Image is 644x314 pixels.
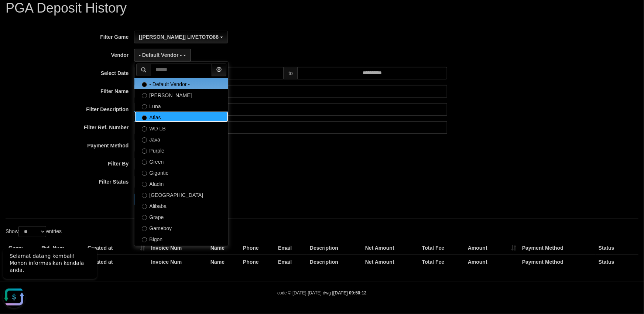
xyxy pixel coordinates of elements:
[134,167,228,178] label: Gigantic
[142,182,147,187] input: Aladin
[519,255,596,269] th: Payment Method
[134,78,228,89] label: - Default Vendor -
[465,255,519,269] th: Amount
[6,241,38,255] th: Game
[307,255,362,269] th: Description
[333,290,367,296] strong: [DATE] 09:50:12
[134,189,228,200] label: [GEOGRAPHIC_DATA]
[142,215,147,220] input: Grape
[85,241,148,255] th: Created at
[134,89,228,100] label: [PERSON_NAME]
[519,241,596,255] th: Payment Method
[142,149,147,154] input: Purple
[139,34,219,40] span: [[PERSON_NAME]] LIVETOTO88
[240,255,275,269] th: Phone
[3,44,25,66] button: Open LiveChat chat widget
[362,241,419,255] th: Net Amount
[10,11,84,31] span: Selamat datang kembali! Mohon informasikan kendala anda.
[142,137,147,143] input: Java
[362,255,419,269] th: Net Amount
[465,241,519,255] th: Amount
[240,241,275,255] th: Phone
[148,241,208,255] th: Invoice Num
[6,1,638,16] h1: PGA Deposit History
[134,133,228,144] label: Java
[134,211,228,222] label: Grape
[142,226,147,231] input: Gameboy
[142,193,147,198] input: [GEOGRAPHIC_DATA]
[142,104,147,109] input: Luna
[277,290,367,296] small: code © [DATE]-[DATE] dwg |
[6,226,62,237] label: Show entries
[275,255,307,269] th: Email
[134,244,228,255] label: Allstar
[18,226,46,237] select: Showentries
[142,93,147,98] input: [PERSON_NAME]
[142,160,147,165] input: Green
[134,111,228,122] label: Atlas
[148,255,208,269] th: Invoice Num
[134,31,228,43] button: [[PERSON_NAME]] LIVETOTO88
[596,241,638,255] th: Status
[134,122,228,133] label: WD LB
[208,255,240,269] th: Name
[284,67,298,79] span: to
[208,241,240,255] th: Name
[275,241,307,255] th: Email
[419,255,465,269] th: Total Fee
[142,237,147,242] input: Bigon
[85,255,148,269] th: Created at
[134,222,228,233] label: Gameboy
[142,115,147,120] input: Atlas
[142,126,147,132] input: WD LB
[134,178,228,189] label: Aladin
[419,241,465,255] th: Total Fee
[134,144,228,156] label: Purple
[139,52,182,58] span: - Default Vendor -
[134,100,228,111] label: Luna
[596,255,638,269] th: Status
[142,171,147,176] input: Gigantic
[142,82,147,87] input: - Default Vendor -
[134,49,191,61] button: - Default Vendor -
[134,156,228,167] label: Green
[307,241,362,255] th: Description
[134,200,228,211] label: Alibaba
[38,241,85,255] th: Ref. Num
[134,233,228,244] label: Bigon
[142,204,147,209] input: Alibaba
